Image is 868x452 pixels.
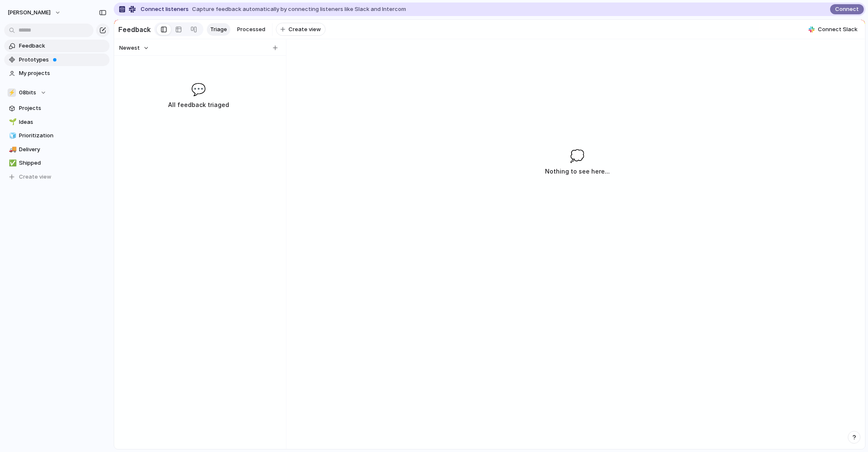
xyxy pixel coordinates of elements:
span: 💭 [570,147,585,165]
span: Connect [835,5,859,13]
button: Create view [4,171,110,183]
a: My projects [4,67,110,80]
span: 💬 [191,80,206,98]
span: Triage [210,25,227,34]
h3: All feedback triaged [134,100,263,110]
div: ⚡ [8,88,16,97]
span: Connect Slack [818,25,857,34]
span: Prototypes [19,56,107,64]
span: Newest [119,44,140,52]
button: 🚚 [8,145,16,154]
a: 🌱Ideas [4,116,110,128]
a: Feedback [4,40,110,52]
button: Connect [830,4,864,14]
button: [PERSON_NAME] [4,6,65,19]
div: 🌱 [9,117,15,127]
span: Create view [19,173,51,181]
button: Connect Slack [805,23,861,36]
div: 🧊 [9,131,15,141]
button: ⚡08bits [4,86,110,99]
button: ✅ [8,159,16,167]
span: Prioritization [19,131,107,140]
a: ✅Shipped [4,157,110,169]
span: Delivery [19,145,107,154]
span: Create view [288,25,321,34]
span: Processed [237,25,265,34]
span: Ideas [19,118,107,126]
a: Projects [4,102,110,115]
span: Projects [19,104,107,112]
span: Connect listeners [141,5,189,13]
button: 🧊 [8,131,16,140]
button: 🌱 [8,118,16,126]
button: Create view [276,23,326,36]
span: Capture feedback automatically by connecting listeners like Slack and Intercom [192,5,406,13]
div: 🚚 [9,144,15,154]
a: Prototypes [4,53,110,66]
a: Processed [234,23,269,36]
a: 🚚Delivery [4,143,110,156]
span: My projects [19,69,107,78]
span: 08bits [19,88,36,97]
span: Shipped [19,159,107,167]
h2: Feedback [118,24,151,35]
a: Triage [207,23,230,36]
h3: Nothing to see here... [545,166,610,177]
button: Newest [118,43,150,53]
span: [PERSON_NAME] [8,8,51,17]
div: ✅ [9,158,15,168]
a: 🧊Prioritization [4,129,110,142]
span: Feedback [19,42,107,50]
